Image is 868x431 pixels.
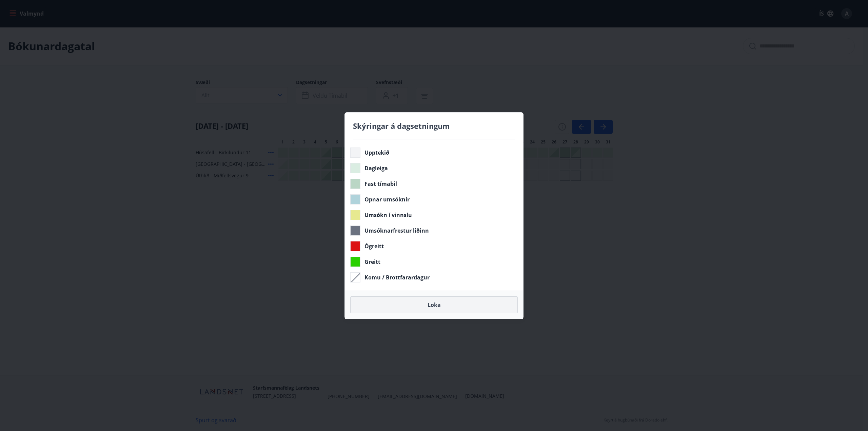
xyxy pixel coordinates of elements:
span: Umsókn í vinnslu [364,211,412,219]
span: Dagleiga [364,164,388,172]
span: Greitt [364,258,380,266]
span: Upptekið [364,149,389,156]
span: Fast tímabil [364,180,397,188]
button: Loka [350,296,518,313]
span: Umsóknarfrestur liðinn [364,227,429,234]
h4: Skýringar á dagsetningum [353,121,515,131]
span: Komu / Brottfarardagur [364,274,430,281]
span: Ógreitt [364,242,384,250]
span: Opnar umsóknir [364,196,410,203]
